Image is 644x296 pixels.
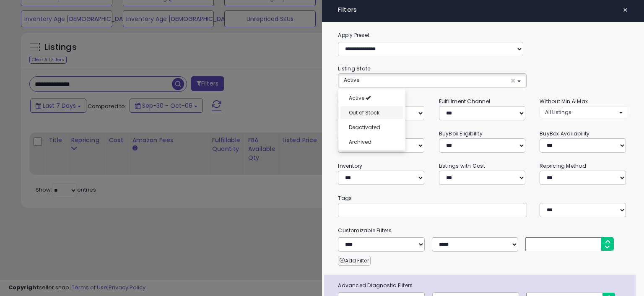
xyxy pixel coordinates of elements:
button: Add Filter [338,256,370,266]
small: Listing State [338,65,370,72]
span: Deactivated [349,124,380,131]
small: BuyBox Availability [540,130,589,137]
small: BuyBox Eligibility [439,130,483,137]
small: Inventory [338,162,362,169]
span: × [510,76,516,85]
button: Active × [338,74,526,88]
small: Customizable Filters [332,226,634,235]
span: × [623,4,628,16]
small: Repricing Method [540,162,586,169]
small: Current Listed Price [338,130,387,137]
span: Active [344,76,359,83]
span: Archived [349,138,371,145]
small: Repricing [338,98,363,105]
span: Advanced Diagnostic Filters [332,281,635,290]
small: Tags [332,194,634,203]
span: Out of Stock [349,109,379,116]
span: Active [349,94,364,101]
small: Without Min & Max [540,98,588,105]
label: Apply Preset: [332,31,634,40]
small: Fulfillment Channel [439,98,490,105]
small: Listings with Cost [439,162,485,169]
button: All Listings [540,106,628,118]
h4: Filters [338,6,628,13]
span: All Listings [545,109,571,116]
button: × [619,4,631,16]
